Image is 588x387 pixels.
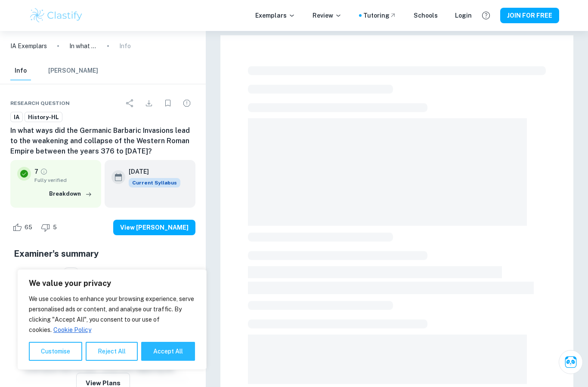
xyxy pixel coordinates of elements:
p: In what ways did the Germanic Barbaric Invasions lead to the weakening and collapse of the Wester... [69,41,97,51]
button: Reject All [86,342,138,361]
a: Login [455,11,472,20]
div: Like [10,221,37,234]
div: This exemplar is based on the current syllabus. Feel free to refer to it for inspiration/ideas wh... [129,178,180,187]
h6: [DATE] [129,167,173,176]
span: 4/6 [63,269,79,276]
div: Report issue [178,95,195,112]
p: Info [119,41,131,51]
a: IA [10,112,23,123]
h6: In what ways did the Germanic Barbaric Invasions lead to the weakening and collapse of the Wester... [10,126,195,157]
button: Breakdown [47,187,94,200]
a: Schools [414,11,438,20]
p: We use cookies to enhance your browsing experience, serve personalised ads or content, and analys... [29,294,195,335]
a: IA Exemplars [10,41,47,51]
div: Share [121,95,139,112]
button: Ask Clai [559,350,583,374]
div: Bookmark [159,95,176,112]
button: [PERSON_NAME] [48,61,98,80]
h6: Criterion A [24,268,56,277]
p: Exemplars [255,11,295,20]
span: History-HL [25,113,62,122]
button: View [PERSON_NAME] [113,220,195,235]
div: Download [140,95,158,112]
p: 7 [34,167,38,176]
span: Fully verified [34,176,94,184]
img: Clastify logo [29,7,84,24]
a: Cookie Policy [53,326,92,334]
a: History-HL [25,112,62,123]
span: 5 [48,223,62,232]
span: 65 [20,223,37,232]
p: We value your privacy [29,278,195,289]
button: Accept All [141,342,195,361]
h5: Examiner's summary [14,247,192,260]
button: JOIN FOR FREE [500,8,559,23]
p: Review [313,11,342,20]
div: Dislike [39,221,62,234]
a: Tutoring [363,11,396,20]
div: We value your privacy [17,269,207,370]
button: Info [10,61,31,80]
span: Current Syllabus [129,178,180,187]
button: Customise [29,342,82,361]
span: Research question [10,99,70,107]
button: Help and Feedback [479,8,493,23]
span: IA [11,113,22,122]
a: Grade fully verified [40,168,48,175]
